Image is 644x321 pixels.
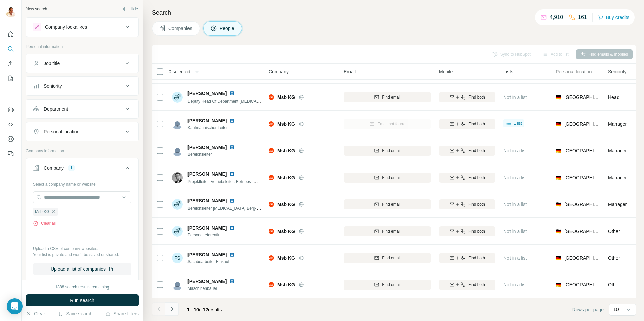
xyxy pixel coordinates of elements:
[26,124,138,140] button: Personal location
[5,28,16,40] button: Quick start
[187,117,227,124] span: [PERSON_NAME]
[277,201,295,208] span: Msb KG
[382,94,400,100] span: Find email
[26,310,45,317] button: Clear
[608,255,620,261] span: Other
[439,68,453,75] span: Mobile
[503,229,527,234] span: Not in a list
[172,145,183,156] img: Avatar
[564,147,600,154] span: [GEOGRAPHIC_DATA]
[439,253,495,263] button: Find both
[382,175,400,181] span: Find email
[344,146,431,156] button: Find email
[187,151,237,157] span: Bereichsleiter
[55,284,109,290] div: 1888 search results remaining
[564,228,600,235] span: [GEOGRAPHIC_DATA]
[468,282,485,288] span: Find both
[608,175,627,180] span: Manager
[439,226,495,236] button: Find both
[187,90,227,97] span: [PERSON_NAME]
[439,119,495,129] button: Find both
[269,94,274,100] img: Logo of Msb KG
[229,171,235,177] img: LinkedIn logo
[468,175,485,181] span: Find both
[187,171,227,177] span: [PERSON_NAME]
[468,94,485,100] span: Find both
[277,255,295,261] span: Msb KG
[44,60,60,67] div: Job title
[187,259,237,265] span: Sachbearbeiter Einkauf
[269,68,289,75] span: Company
[169,68,190,75] span: 0 selected
[187,205,284,211] span: Bereichsleiter [MEDICAL_DATA] Berg- und Tunnelbau
[44,165,64,171] div: Company
[33,252,131,258] p: Your list is private and won't be saved or shared.
[608,202,627,207] span: Manager
[152,8,636,17] h4: Search
[33,263,131,275] button: Upload a list of companies
[229,279,235,284] img: LinkedIn logo
[269,282,274,287] img: Logo of Msb KG
[187,125,237,131] span: Kaufmännischer Leiter
[269,121,274,127] img: Logo of Msb KG
[468,201,485,207] span: Find both
[578,13,587,21] p: 161
[277,94,295,101] span: Msb KG
[277,281,295,288] span: Msb KG
[503,148,527,153] span: Not in a list
[608,121,627,127] span: Manager
[556,281,561,288] span: 🇩🇪
[172,172,183,183] img: Avatar
[382,201,400,207] span: Find email
[68,165,75,171] div: 1
[608,282,620,287] span: Other
[26,6,47,12] div: New search
[26,55,138,71] button: Job title
[33,220,56,227] button: Clear all
[33,246,131,252] p: Upload a CSV of company websites.
[550,13,563,21] p: 4,910
[514,120,522,126] span: 1 list
[277,228,295,235] span: Msb KG
[229,252,235,257] img: LinkedIn logo
[172,92,183,103] img: Avatar
[172,119,183,129] img: Avatar
[344,280,431,290] button: Find email
[5,118,16,130] button: Use Surfe API
[468,228,485,234] span: Find both
[44,106,68,112] div: Department
[5,148,16,160] button: Feedback
[382,148,400,154] span: Find email
[187,179,278,184] span: Projektleiter, Vetriebsleiter, Betriebs- Montageleiter
[572,306,604,313] span: Rows per page
[503,175,527,180] span: Not in a list
[203,307,208,312] span: 12
[26,294,139,306] button: Run search
[187,98,308,104] span: Deputy Head Of Department [MEDICAL_DATA] Mining & Tunnelling
[556,121,561,127] span: 🇩🇪
[26,160,138,179] button: Company1
[187,278,227,285] span: [PERSON_NAME]
[105,310,139,317] button: Share filters
[187,144,227,151] span: [PERSON_NAME]
[439,280,495,290] button: Find both
[608,229,620,234] span: Other
[199,307,203,312] span: of
[187,307,199,312] span: 1 - 10
[5,104,16,116] button: Use Surfe on LinkedIn
[5,133,16,145] button: Dashboard
[503,255,527,261] span: Not in a list
[187,224,227,231] span: [PERSON_NAME]
[382,255,400,261] span: Find email
[556,174,561,181] span: 🇩🇪
[26,44,139,50] p: Personal information
[44,128,79,135] div: Personal location
[556,94,561,101] span: 🇩🇪
[277,147,295,154] span: Msb KG
[468,255,485,261] span: Find both
[269,148,274,153] img: Logo of Msb KG
[613,306,619,313] p: 10
[439,173,495,183] button: Find both
[277,174,295,181] span: Msb KG
[187,232,237,238] span: Personalreferentin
